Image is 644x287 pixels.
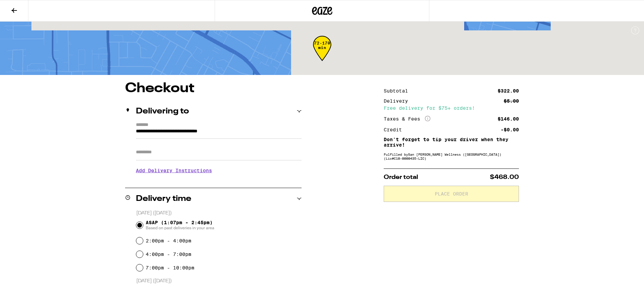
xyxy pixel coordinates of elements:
[136,107,189,115] h2: Delivering to
[435,191,468,196] span: Place Order
[136,195,191,203] h2: Delivery time
[501,127,519,132] div: -$0.00
[384,186,519,202] button: Place Order
[136,278,302,284] p: [DATE] ([DATE])
[384,88,413,93] div: Subtotal
[384,127,407,132] div: Credit
[384,116,430,122] div: Taxes & Fees
[498,88,519,93] div: $322.00
[313,41,331,66] div: 72-170 min
[125,82,302,95] h1: Checkout
[146,252,191,257] label: 4:00pm - 7:00pm
[384,99,413,103] div: Delivery
[146,225,214,231] span: Based on past deliveries in your area
[490,174,519,180] span: $468.00
[384,106,519,110] div: Free delivery for $75+ orders!
[384,137,519,148] p: Don't forget to tip your driver when they arrive!
[498,116,519,121] div: $146.00
[504,99,519,103] div: $5.00
[136,163,302,178] h3: Add Delivery Instructions
[136,178,302,184] p: We'll contact you at [PHONE_NUMBER] when we arrive
[146,265,194,270] label: 7:00pm - 10:00pm
[146,220,214,231] span: ASAP (1:07pm - 2:45pm)
[384,152,519,160] div: Fulfilled by San [PERSON_NAME] Wellness ([GEOGRAPHIC_DATA]) (Lic# C10-0000435-LIC )
[384,174,418,180] span: Order total
[146,238,191,243] label: 2:00pm - 4:00pm
[136,210,302,216] p: [DATE] ([DATE])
